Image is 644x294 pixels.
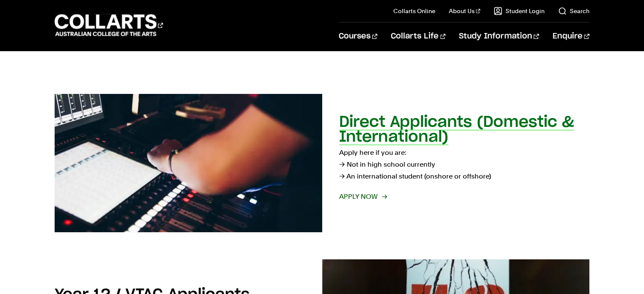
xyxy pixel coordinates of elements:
span: Apply now [339,191,386,203]
h2: Direct Applicants (Domestic & International) [339,115,574,145]
a: Collarts Life [391,22,445,50]
div: Go to homepage [55,13,163,37]
a: Direct Applicants (Domestic & International) Apply here if you are:→ Not in high school currently... [55,94,589,232]
p: Apply here if you are: → Not in high school currently → An international student (onshore or offs... [339,147,589,182]
a: Enquire [553,22,589,50]
a: Study Information [459,22,539,50]
a: Collarts Online [393,7,435,15]
a: About Us [449,7,480,15]
a: Student Login [494,7,544,15]
a: Courses [339,22,377,50]
a: Search [558,7,589,15]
